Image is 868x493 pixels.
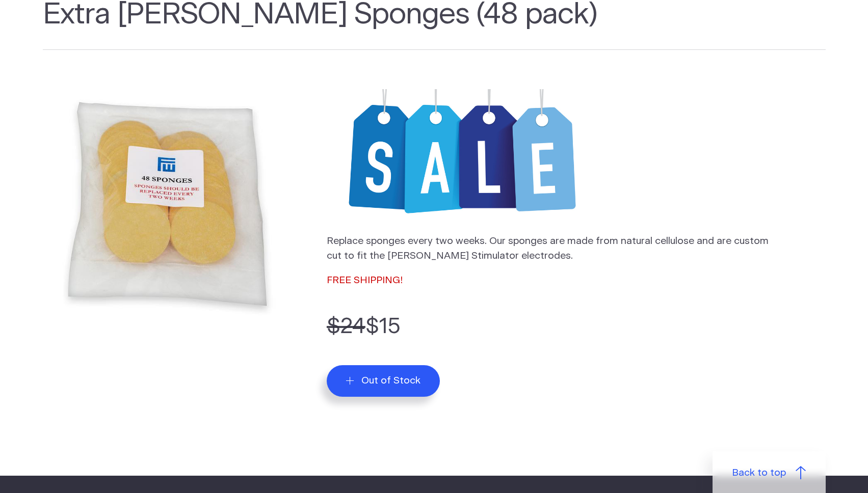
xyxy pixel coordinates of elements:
[732,466,786,481] span: Back to top
[327,315,365,338] s: $24
[43,79,292,328] img: Extra Fisher Wallace Sponges (48 pack)
[327,365,440,396] button: Out of Stock
[327,310,826,343] p: $15
[361,375,420,387] span: Out of Stock
[327,276,403,285] span: FREE SHIPPING!
[327,234,777,264] p: Replace sponges every two weeks. Our sponges are made from natural cellulose and are custom cut t...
